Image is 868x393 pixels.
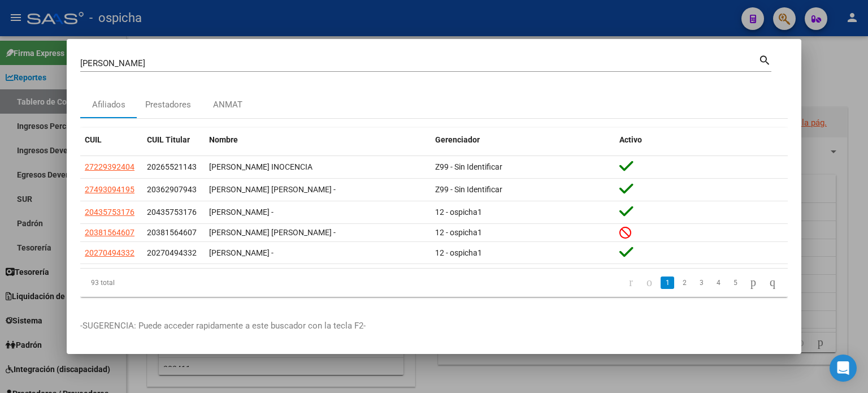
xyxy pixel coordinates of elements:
mat-icon: search [758,53,771,66]
li: page 4 [710,273,727,292]
a: 1 [661,277,674,289]
span: 27229392404 [85,162,134,171]
li: page 2 [676,273,693,292]
datatable-header-cell: Nombre [205,128,431,152]
span: Nombre [209,135,238,144]
span: 20362907943 [147,185,197,194]
div: [PERSON_NAME] INOCENCIA [209,161,426,174]
span: Z99 - Sin Identificar [435,185,502,194]
a: 4 [711,277,725,289]
a: go to previous page [641,277,657,289]
div: ANMAT [213,98,242,111]
a: 3 [695,277,708,289]
span: 20265521143 [147,162,197,171]
a: 2 [678,277,691,289]
a: go to last page [765,277,780,289]
div: [PERSON_NAME] - [209,247,426,260]
span: 12 - ospicha1 [435,208,482,217]
div: [PERSON_NAME] - [209,206,426,219]
span: Activo [619,135,642,144]
p: -SUGERENCIA: Puede acceder rapidamente a este buscador con la tecla F2- [80,319,788,332]
div: Prestadores [145,98,191,111]
div: [PERSON_NAME] [PERSON_NAME] - [209,226,426,239]
span: CUIL [85,135,102,144]
span: 20435753176 [85,208,134,217]
div: Open Intercom Messenger [830,355,857,382]
span: 20381564607 [85,228,134,237]
datatable-header-cell: CUIL [80,128,142,152]
span: 20381564607 [147,228,197,237]
span: CUIL Titular [147,135,190,144]
datatable-header-cell: Activo [615,128,788,152]
span: 27493094195 [85,185,134,194]
span: 12 - ospicha1 [435,248,482,257]
li: page 3 [693,273,710,292]
span: 20270494332 [147,248,197,257]
datatable-header-cell: CUIL Titular [142,128,205,152]
div: 93 total [80,269,220,297]
a: go to next page [745,277,761,289]
div: Afiliados [92,98,125,111]
a: 5 [728,277,742,289]
li: page 5 [727,273,744,292]
span: 20270494332 [85,248,134,257]
span: Z99 - Sin Identificar [435,162,502,171]
datatable-header-cell: Gerenciador [431,128,615,152]
span: 20435753176 [147,208,197,217]
li: page 1 [659,273,676,292]
span: 12 - ospicha1 [435,228,482,237]
div: [PERSON_NAME] [PERSON_NAME] - [209,183,426,196]
a: go to first page [624,277,638,289]
span: Gerenciador [435,135,480,144]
